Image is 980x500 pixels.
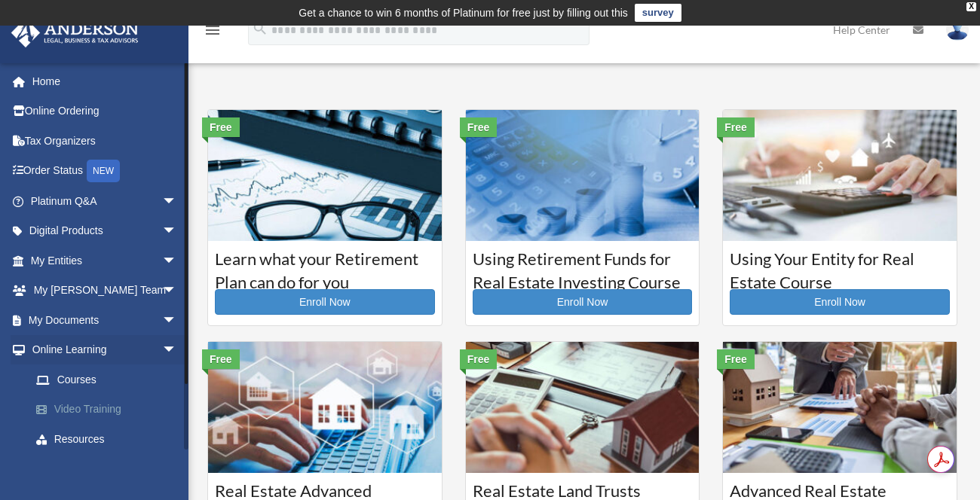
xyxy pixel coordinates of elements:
[162,245,192,276] span: arrow_drop_down
[717,117,755,137] div: Free
[966,2,976,11] div: close
[7,18,143,47] img: Anderson Advisors Platinum Portal
[11,276,200,306] a: My [PERSON_NAME] Teamarrow_drop_down
[473,248,693,285] h3: Using Retirement Funds for Real Estate Investing Course
[252,20,268,37] i: search
[21,424,200,454] a: Resources
[946,19,969,41] img: User Pic
[730,248,950,285] h3: Using Your Entity for Real Estate Course
[162,216,192,247] span: arrow_drop_down
[635,4,681,22] a: survey
[11,186,200,216] a: Platinum Q&Aarrow_drop_down
[11,216,200,246] a: Digital Productsarrow_drop_down
[460,349,498,369] div: Free
[11,245,200,276] a: My Entitiesarrow_drop_down
[21,395,200,425] a: Video Training
[11,305,200,335] a: My Documentsarrow_drop_down
[21,364,192,395] a: Courses
[460,117,498,137] div: Free
[473,289,693,315] a: Enroll Now
[717,349,755,369] div: Free
[162,305,192,336] span: arrow_drop_down
[11,126,200,156] a: Tax Organizers
[204,26,222,39] a: menu
[11,66,200,96] a: Home
[299,4,628,22] div: Get a chance to win 6 months of Platinum for free just by filling out this
[162,335,192,366] span: arrow_drop_down
[204,21,222,39] i: menu
[202,117,240,137] div: Free
[730,289,950,315] a: Enroll Now
[87,160,120,182] div: NEW
[11,156,200,187] a: Order StatusNEW
[202,349,240,369] div: Free
[11,96,200,127] a: Online Ordering
[215,248,435,285] h3: Learn what your Retirement Plan can do for you
[11,335,200,365] a: Online Learningarrow_drop_down
[162,186,192,217] span: arrow_drop_down
[162,276,192,306] span: arrow_drop_down
[215,289,435,315] a: Enroll Now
